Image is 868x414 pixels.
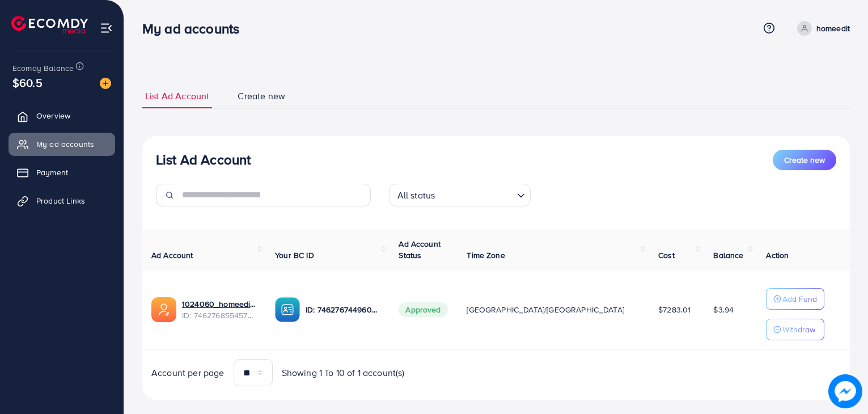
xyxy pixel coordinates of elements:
[156,151,251,168] h3: List Ad Account
[151,250,193,261] span: Ad Account
[782,323,815,336] p: Withdraw
[467,250,505,261] span: Time Zone
[766,288,824,310] button: Add Fund
[11,16,88,33] img: logo
[395,187,438,204] span: All status
[784,154,825,166] span: Create new
[36,167,68,178] span: Payment
[793,21,850,36] a: homeedit
[829,375,862,408] img: image
[816,22,850,35] p: homeedit
[12,62,74,74] span: Ecomdy Balance
[36,195,85,206] span: Product Links
[145,90,209,103] span: List Ad Account
[766,319,824,340] button: Withdraw
[713,250,743,261] span: Balance
[467,304,624,315] span: [GEOGRAPHIC_DATA]/[GEOGRAPHIC_DATA]
[182,298,257,322] div: <span class='underline'>1024060_homeedit7_1737561213516</span></br>7462768554572742672
[782,292,817,306] p: Add Fund
[182,310,257,321] span: ID: 7462768554572742672
[389,184,531,206] div: Search for option
[151,297,176,322] img: ic-ads-acc.e4c84228.svg
[773,150,836,170] button: Create new
[306,303,380,316] p: ID: 7462767449604177937
[713,304,734,315] span: $3.94
[36,110,70,121] span: Overview
[9,133,115,155] a: My ad accounts
[100,22,113,35] img: menu
[142,20,248,37] h3: My ad accounts
[36,138,94,150] span: My ad accounts
[766,250,789,261] span: Action
[100,78,111,89] img: image
[282,366,405,379] span: Showing 1 To 10 of 1 account(s)
[275,297,300,322] img: ic-ba-acc.ded83a64.svg
[399,238,441,261] span: Ad Account Status
[182,298,257,310] a: 1024060_homeedit7_1737561213516
[275,250,314,261] span: Your BC ID
[12,74,43,91] span: $60.5
[9,189,115,212] a: Product Links
[399,302,447,317] span: Approved
[151,366,225,379] span: Account per page
[658,304,691,315] span: $7283.01
[658,250,675,261] span: Cost
[238,90,285,103] span: Create new
[9,161,115,184] a: Payment
[9,104,115,127] a: Overview
[438,185,512,204] input: Search for option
